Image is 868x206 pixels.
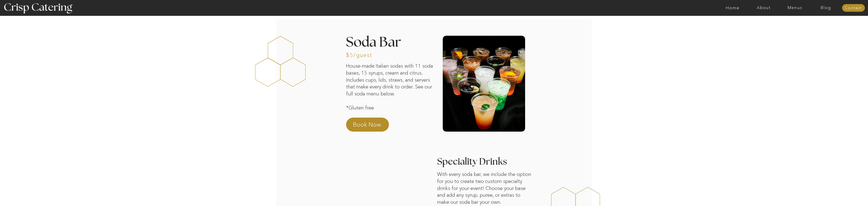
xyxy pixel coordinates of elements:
a: About [748,6,779,10]
h3: $5/guest [346,52,372,57]
a: Contact [842,6,865,10]
a: Menus [779,6,810,10]
p: House-made Italian sodas with 11 soda bases, 15 syrups, cream and citrus. Includes cups, lids, st... [346,63,433,111]
a: Blog [810,6,841,10]
a: Book Now [353,121,393,131]
h2: Soda Bar [346,36,433,48]
h3: Speciality Drinks [437,157,582,161]
a: Home [717,6,748,10]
